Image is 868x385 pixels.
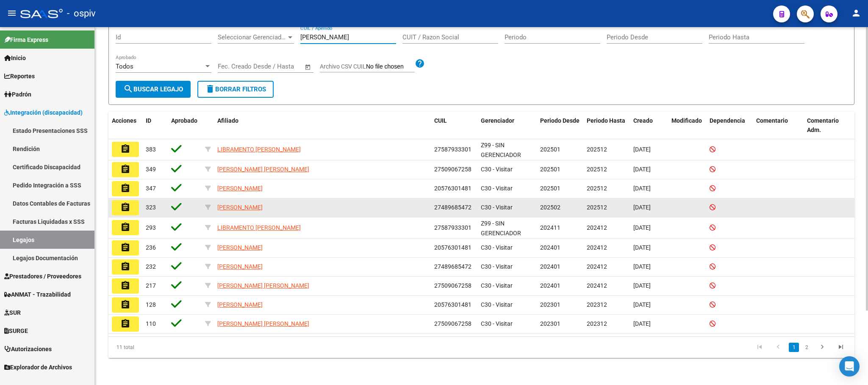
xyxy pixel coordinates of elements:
span: [DATE] [633,146,651,153]
span: 217 [146,282,156,289]
mat-icon: assignment [120,319,130,329]
span: 202401 [540,282,560,289]
span: 27489685472 [434,204,471,211]
span: 202401 [540,244,560,251]
mat-icon: assignment [120,242,130,253]
span: C30 - Visitar [481,320,513,327]
span: [DATE] [633,301,651,308]
span: - ospiv [67,4,96,23]
span: C30 - Visitar [481,204,513,211]
input: Fecha inicio [218,63,252,70]
span: 202512 [587,204,607,211]
span: Inicio [4,53,26,63]
span: [PERSON_NAME] [PERSON_NAME] [217,282,309,289]
li: page 2 [800,340,813,355]
span: 128 [146,301,156,308]
span: SUR [4,308,21,317]
a: go to previous page [770,343,786,352]
span: [PERSON_NAME] [217,204,263,211]
span: Archivo CSV CUIL [320,63,366,70]
span: 236 [146,244,156,251]
span: 20576301481 [434,244,471,251]
span: 202312 [587,301,607,308]
mat-icon: search [123,84,133,94]
span: [PERSON_NAME] [PERSON_NAME] [217,166,309,173]
span: [PERSON_NAME] [217,185,263,192]
span: Periodo Desde [540,117,580,124]
span: Padrón [4,90,31,99]
span: ID [146,117,151,124]
span: 347 [146,185,156,192]
span: Comentario [756,117,788,124]
span: [DATE] [633,263,651,270]
datatable-header-cell: Periodo Desde [537,112,583,140]
datatable-header-cell: Creado [630,112,668,140]
span: C30 - Visitar [481,301,513,308]
span: Comentario Adm. [807,117,839,134]
span: 27509067258 [434,282,471,289]
input: Archivo CSV CUIL [366,63,415,71]
span: Z99 - SIN GERENCIADOR [481,220,521,236]
span: Dependencia [710,117,745,124]
span: C30 - Visitar [481,185,513,192]
span: 202412 [587,244,607,251]
mat-icon: help [415,58,425,69]
span: 202512 [587,146,607,153]
span: 110 [146,320,156,327]
mat-icon: assignment [120,144,130,154]
span: Afiliado [217,117,238,124]
span: ANMAT - Trazabilidad [4,290,71,299]
datatable-header-cell: Dependencia [706,112,753,140]
span: SURGE [4,326,28,335]
span: 27489685472 [434,263,471,270]
span: Integración (discapacidad) [4,108,83,117]
datatable-header-cell: CUIL [431,112,477,140]
mat-icon: assignment [120,280,130,291]
span: [PERSON_NAME] [217,301,263,308]
span: Modificado [671,117,702,124]
span: [PERSON_NAME] [217,244,263,251]
input: Fecha fin [260,63,301,70]
a: 1 [789,343,799,352]
span: C30 - Visitar [481,282,513,289]
mat-icon: assignment [120,222,130,232]
mat-icon: assignment [120,300,130,310]
mat-icon: menu [7,8,17,18]
span: Creado [633,117,653,124]
a: go to next page [814,343,830,352]
span: 202501 [540,146,560,153]
span: 202501 [540,185,560,192]
span: Acciones [112,117,136,124]
mat-icon: delete [205,84,215,94]
datatable-header-cell: Aprobado [168,112,202,140]
span: Prestadores / Proveedores [4,272,81,281]
span: 202312 [587,320,607,327]
button: Borrar Filtros [197,81,274,98]
span: 202412 [587,263,607,270]
span: 202512 [587,166,607,173]
span: [DATE] [633,166,651,173]
datatable-header-cell: Periodo Hasta [583,112,630,140]
span: Aprobado [171,117,197,124]
span: 27509067258 [434,166,471,173]
span: 20576301481 [434,301,471,308]
span: Reportes [4,71,35,81]
span: 202501 [540,166,560,173]
span: Periodo Hasta [587,117,625,124]
button: Open calendar [303,62,313,72]
datatable-header-cell: Gerenciador [477,112,537,140]
span: Autorizaciones [4,344,52,354]
datatable-header-cell: Comentario Adm. [804,112,854,140]
span: Todos [116,63,133,70]
span: 323 [146,204,156,211]
a: 2 [801,343,812,352]
span: 232 [146,263,156,270]
span: 293 [146,224,156,231]
span: C30 - Visitar [481,263,513,270]
div: 11 total [108,337,256,358]
span: 202412 [587,282,607,289]
span: Seleccionar Gerenciador [218,33,286,41]
span: [PERSON_NAME] [PERSON_NAME] [217,320,309,327]
span: Explorador de Archivos [4,363,72,372]
span: 383 [146,146,156,153]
